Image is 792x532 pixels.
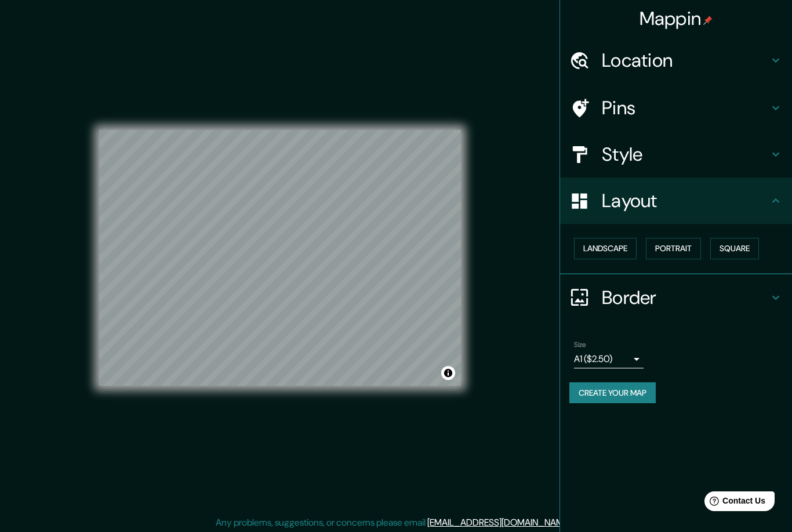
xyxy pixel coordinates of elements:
[689,487,779,519] iframe: Help widget launcher
[560,85,792,131] div: Pins
[560,37,792,84] div: Location
[602,96,769,120] h4: Pins
[99,130,461,386] canvas: Map
[560,178,792,224] div: Layout
[560,131,792,178] div: Style
[602,189,769,212] h4: Layout
[441,366,455,380] button: Toggle attribution
[574,238,637,259] button: Landscape
[427,516,571,529] a: [EMAIL_ADDRESS][DOMAIN_NAME]
[569,382,656,404] button: Create your map
[574,339,586,349] label: Size
[640,7,713,30] h4: Mappin
[602,49,769,72] h4: Location
[703,16,713,25] img: pin-icon.png
[646,238,701,259] button: Portrait
[710,238,759,259] button: Square
[216,516,572,530] p: Any problems, suggestions, or concerns please email .
[574,350,644,368] div: A1 ($2.50)
[602,143,769,166] h4: Style
[602,286,769,309] h4: Border
[560,274,792,321] div: Border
